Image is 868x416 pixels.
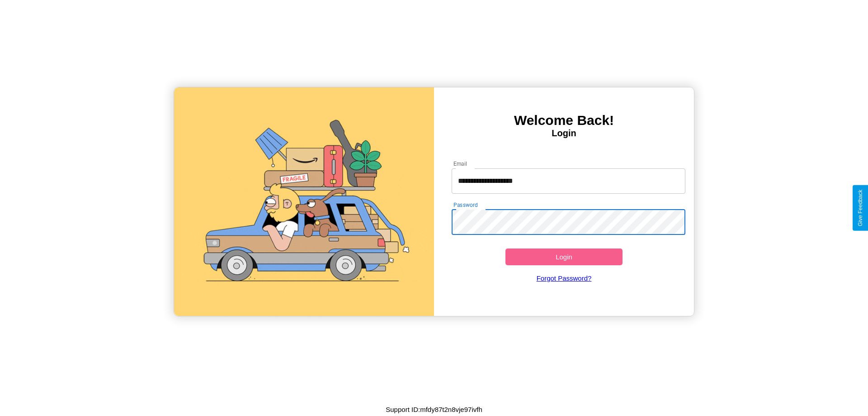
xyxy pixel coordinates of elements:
h4: Login [434,128,694,139]
h3: Welcome Back! [434,113,694,128]
label: Email [453,160,467,167]
p: Support ID: mfdy87t2n8vje97ivfh [386,403,482,416]
a: Forgot Password? [447,265,681,291]
label: Password [453,201,477,209]
img: gif [174,87,434,316]
div: Give Feedback [857,190,863,226]
button: Login [505,249,623,265]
